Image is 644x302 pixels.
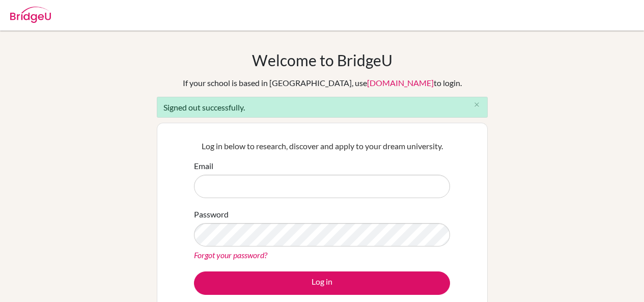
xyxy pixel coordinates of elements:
button: Log in [194,271,450,295]
button: Close [467,97,487,113]
label: Email [194,160,213,172]
a: [DOMAIN_NAME] [367,78,434,88]
img: Bridge-U [10,7,51,23]
p: Log in below to research, discover and apply to your dream university. [194,140,450,152]
a: Forgot your password? [194,250,267,260]
label: Password [194,208,229,221]
i: close [473,101,481,108]
div: If your school is based in [GEOGRAPHIC_DATA], use to login. [183,77,462,89]
h1: Welcome to BridgeU [252,51,393,69]
div: Signed out successfully. [157,97,488,118]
